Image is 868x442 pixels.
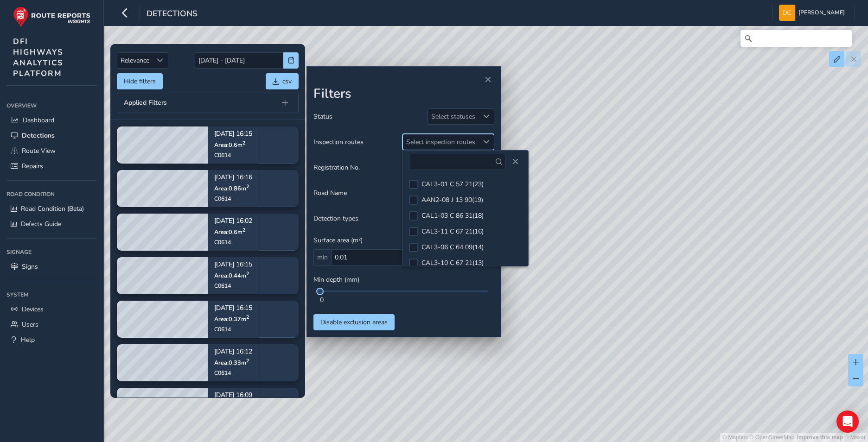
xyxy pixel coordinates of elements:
[421,243,484,252] div: CAL3-06 C 64 09 ( 14 )
[214,305,252,312] p: [DATE] 16:15
[6,302,97,317] a: Devices
[214,141,245,149] span: Area: 0.6 m
[836,410,859,433] div: Open Intercom Messenger
[214,282,252,290] div: C0614
[214,359,249,366] span: Area: 0.33 m
[421,211,484,220] div: CAL1-03 C 86 31 ( 18 )
[6,187,97,201] div: Road Condition
[214,392,252,399] p: [DATE] 16:09
[153,53,168,68] div: Sort by Date
[6,128,97,143] a: Detections
[246,183,249,190] sup: 2
[214,195,252,202] div: C0614
[313,189,347,197] span: Road Name
[13,6,90,27] img: rr logo
[214,262,252,268] p: [DATE] 16:15
[320,296,488,304] div: 0
[6,245,97,259] div: Signage
[313,275,359,284] span: Min depth (mm)
[22,146,56,155] span: Route View
[6,113,97,128] a: Dashboard
[147,8,198,21] span: Detections
[214,228,245,236] span: Area: 0.6 m
[246,270,249,277] sup: 2
[22,262,38,271] span: Signs
[214,272,249,279] span: Area: 0.44 m
[6,288,97,302] div: System
[22,162,43,170] span: Repairs
[421,180,484,189] div: CAL3-01 C 57 21 ( 23 )
[214,239,252,246] div: C0614
[124,100,167,106] span: Applied Filters
[403,134,479,150] div: Select inspection routes
[421,196,483,204] div: AAN2-08 J 13 90 ( 19 )
[243,139,245,146] sup: 2
[6,259,97,274] a: Signs
[779,5,795,21] img: diamond-layout
[421,259,484,267] div: CAL3-10 C 67 21 ( 13 )
[331,249,403,265] input: 0
[428,109,479,124] div: Select statuses
[6,99,97,113] div: Overview
[481,73,494,86] button: Close
[22,131,55,140] span: Detections
[740,30,852,47] input: Search
[313,138,364,146] span: Inspection routes
[214,315,249,323] span: Area: 0.37 m
[6,332,97,347] a: Help
[246,357,249,364] sup: 2
[313,314,395,330] button: Disable exclusion areas
[313,112,332,121] span: Status
[214,349,252,355] p: [DATE] 16:12
[214,131,252,138] p: [DATE] 16:15
[22,320,38,329] span: Users
[214,175,252,181] p: [DATE] 16:16
[421,227,484,236] div: CAL3-11 C 67 21 ( 16 )
[214,218,252,225] p: [DATE] 16:02
[214,326,252,333] div: C0614
[798,5,845,21] span: [PERSON_NAME]
[243,227,245,234] sup: 2
[266,73,299,89] button: csv
[6,201,97,216] a: Road Condition (Beta)
[21,220,61,228] span: Defects Guide
[6,158,97,174] a: Repairs
[22,305,44,314] span: Devices
[23,116,54,125] span: Dashboard
[214,184,249,192] span: Area: 0.86 m
[214,152,252,159] div: C0614
[6,317,97,332] a: Users
[779,5,848,21] button: [PERSON_NAME]
[313,214,358,223] span: Detection types
[6,216,97,232] a: Defects Guide
[21,335,35,344] span: Help
[21,204,84,213] span: Road Condition (Beta)
[313,249,331,265] span: min
[13,36,64,79] span: DFI HIGHWAYS ANALYTICS PLATFORM
[282,77,292,86] span: csv
[6,143,97,158] a: Route View
[117,53,153,68] span: Relevance
[214,369,252,377] div: C0614
[313,163,360,172] span: Registration No.
[313,86,494,102] h2: Filters
[313,236,363,245] span: Surface area (m²)
[246,314,249,321] sup: 2
[509,155,522,168] button: Close
[117,73,163,89] button: Hide filters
